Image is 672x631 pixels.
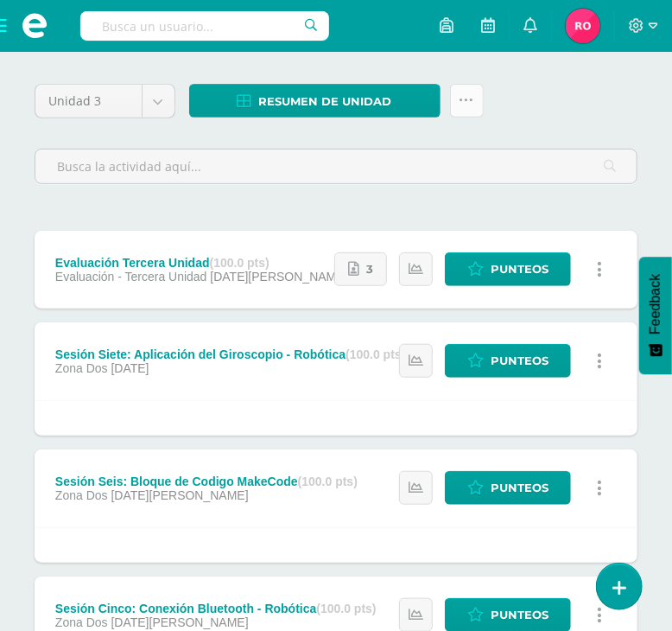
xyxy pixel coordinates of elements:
[55,602,377,615] div: Sesión Cinco: Conexión Bluetooth - Robótica
[210,256,269,270] strong: (100.0 pts)
[445,252,571,286] a: Punteos
[259,86,392,118] span: Resumen de unidad
[445,344,571,378] a: Punteos
[111,615,248,629] span: [DATE][PERSON_NAME]
[366,253,373,285] span: 3
[189,84,441,118] a: Resumen de unidad
[445,471,571,505] a: Punteos
[48,85,129,118] span: Unidad 3
[35,150,637,183] input: Busca la actividad aquí...
[80,11,329,41] input: Busca un usuario...
[566,9,600,43] img: 9ed3ab4ddce8f95826e4430dc4482ce6.png
[491,253,548,285] span: Punteos
[111,488,248,502] span: [DATE][PERSON_NAME]
[334,252,387,286] a: 3
[111,361,149,375] span: [DATE]
[491,599,548,631] span: Punteos
[55,256,348,270] div: Evaluación Tercera Unidad
[55,361,108,375] span: Zona Dos
[210,270,347,284] span: [DATE][PERSON_NAME]
[491,345,548,377] span: Punteos
[35,85,174,118] a: Unidad 3
[55,488,108,502] span: Zona Dos
[298,475,358,488] strong: (100.0 pts)
[55,475,358,488] div: Sesión Seis: Bloque de Codigo MakeCode
[648,274,663,335] span: Feedback
[316,602,376,615] strong: (100.0 pts)
[491,472,548,504] span: Punteos
[55,347,406,361] div: Sesión Siete: Aplicación del Giroscopio - Robótica
[639,257,672,374] button: Feedback - Mostrar encuesta
[55,615,108,629] span: Zona Dos
[346,347,405,361] strong: (100.0 pts)
[55,270,207,284] span: Evaluación - Tercera Unidad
